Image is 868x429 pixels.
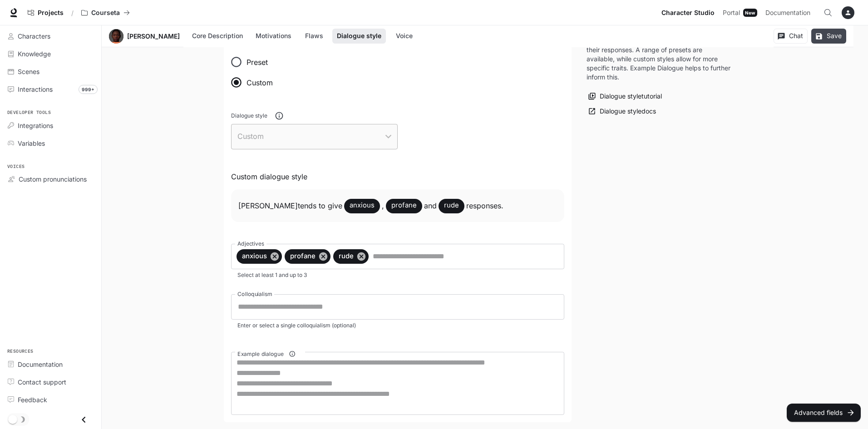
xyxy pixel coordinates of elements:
[109,29,123,44] div: Avatar image
[333,251,359,261] span: rude
[68,8,77,18] div: /
[74,410,94,429] button: Close drawer
[762,4,817,22] a: Documentation
[774,29,808,44] button: Chat
[18,360,63,369] span: Documentation
[237,350,283,358] span: Example dialogue
[237,249,282,264] div: anxious
[237,271,558,280] p: Select at least 1 and up to 3
[332,29,386,44] button: Dialogue style
[719,4,761,22] a: PortalNew
[765,7,810,19] span: Documentation
[18,67,39,76] span: Scenes
[247,77,273,88] span: Custom
[4,374,98,390] a: Contact support
[743,9,757,17] div: New
[819,4,837,22] button: Open Command Menu
[18,31,50,41] span: Characters
[237,251,272,261] span: anxious
[661,7,715,19] span: Character Studio
[247,57,268,68] span: Preset
[18,138,45,148] span: Variables
[4,81,98,97] a: Interactions
[77,4,134,22] button: All workspaces
[285,251,321,261] span: profane
[439,197,464,214] span: rude
[300,29,329,44] button: Flaws
[237,240,264,247] label: Adjectives
[723,7,740,19] span: Portal
[811,29,846,44] button: Save
[4,135,98,151] a: Variables
[231,171,564,182] p: Custom dialogue style
[79,85,98,94] span: 999+
[91,9,120,17] p: Courseta
[286,348,298,360] button: Example dialogue
[344,197,380,214] span: anxious
[787,404,861,422] button: Advanced fields
[18,121,53,130] span: Integrations
[4,64,98,79] a: Scenes
[4,28,98,44] a: Characters
[231,112,267,120] span: Dialogue style
[109,29,123,44] button: Open character avatar dialog
[231,124,398,149] div: Custom
[237,321,558,330] p: Enter or select a single colloquialism (optional)
[4,118,98,133] a: Integrations
[127,33,180,39] a: [PERSON_NAME]
[390,29,419,44] button: Voice
[237,290,272,298] label: Colloquialism
[231,189,564,222] div: [PERSON_NAME] tends to give , and responses .
[587,89,664,104] button: Dialogue styletutorial
[187,29,247,44] button: Core Description
[18,377,66,387] span: Contact support
[658,4,718,22] a: Character Studio
[587,104,658,119] a: Dialogue styledocs
[333,249,369,264] div: rude
[19,174,87,184] span: Custom pronunciations
[386,197,422,214] span: profane
[4,171,98,187] a: Custom pronunciations
[18,395,47,404] span: Feedback
[231,52,280,93] div: Dialogue style type
[251,29,296,44] button: Motivations
[4,356,98,372] a: Documentation
[18,84,53,94] span: Interactions
[587,36,732,82] p: Dialogue Style influences how characters deliver their responses. A range of presets are availabl...
[18,49,51,59] span: Knowledge
[24,4,68,22] a: Go to projects
[4,392,98,408] a: Feedback
[38,9,64,17] span: Projects
[8,414,17,424] span: Dark mode toggle
[4,46,98,62] a: Knowledge
[285,249,330,264] div: profane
